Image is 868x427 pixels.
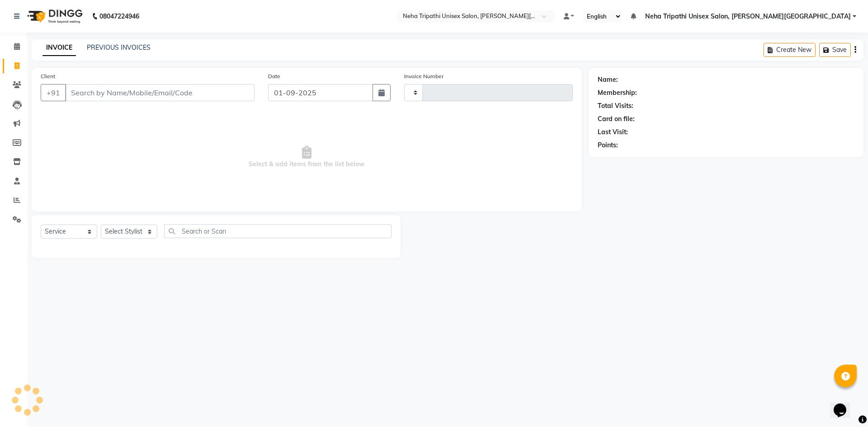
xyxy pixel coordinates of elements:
div: Membership: [598,88,637,98]
label: Invoice Number [404,72,443,80]
button: Save [819,43,851,57]
span: Neha Tripathi Unisex Salon, [PERSON_NAME][GEOGRAPHIC_DATA] [645,12,851,21]
b: 08047224946 [99,4,139,29]
div: Points: [598,141,618,150]
input: Search or Scan [164,224,392,238]
div: Total Visits: [598,101,633,111]
button: +91 [41,84,66,101]
a: INVOICE [42,40,76,56]
a: PREVIOUS INVOICES [87,43,151,52]
label: Client [41,72,55,80]
label: Date [268,72,280,80]
img: logo [23,4,85,29]
iframe: chat widget [830,391,859,418]
div: Last Visit: [598,127,628,137]
span: Select & add items from the list below [41,112,573,202]
input: Search by Name/Mobile/Email/Code [65,84,255,101]
button: Create New [764,43,816,57]
div: Card on file: [598,114,635,124]
div: Name: [598,75,618,84]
